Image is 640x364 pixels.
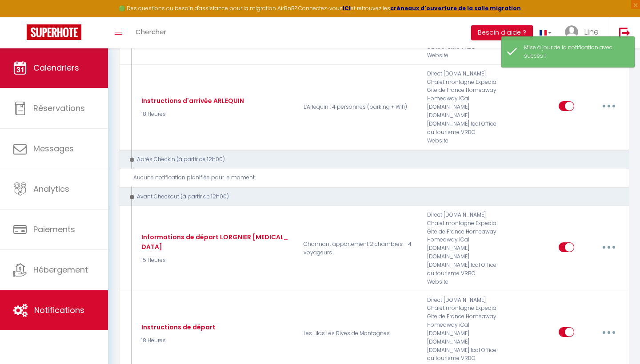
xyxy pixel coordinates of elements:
span: Paiements [33,224,75,235]
span: Line [584,26,599,37]
a: créneaux d'ouverture de la salle migration [390,4,521,12]
img: Super Booking [27,24,81,40]
span: Calendriers [33,62,79,73]
p: 15 Heures [139,256,292,265]
span: Messages [33,143,74,154]
a: ICI [343,4,351,12]
span: Hébergement [33,264,88,275]
button: Besoin d'aide ? [471,25,533,40]
div: Avant Checkout (à partir de 12h00) [127,193,612,201]
div: Instructions d'arrivée ARLEQUIN [139,96,244,106]
div: Instructions de départ [139,322,216,332]
div: Après Checkin (à partir de 12h00) [127,155,612,164]
div: Mise à jour de la notification avec succès ! [524,44,625,60]
div: Direct [DOMAIN_NAME] Chalet montagne Expedia Gite de France Homeaway Homeaway iCal [DOMAIN_NAME] ... [421,211,504,286]
div: Informations de départ LORGNIER [MEDICAL_DATA] [139,232,292,252]
img: ... [565,25,578,39]
span: Réservations [33,103,85,114]
div: Aucune notification planifiée pour le moment. [133,174,621,182]
p: Charmant appartement 2 chambres - 4 voyageurs ! [298,211,421,286]
a: Chercher [129,17,173,48]
span: Chercher [136,27,166,36]
a: ... Line [558,17,610,48]
div: Direct [DOMAIN_NAME] Chalet montagne Expedia Gite de France Homeaway Homeaway iCal [DOMAIN_NAME] ... [421,70,504,145]
p: 18 Heures [139,336,216,345]
span: Notifications [34,305,84,316]
button: Ouvrir le widget de chat LiveChat [7,4,34,30]
p: 18 Heures [139,110,244,119]
p: L’Arlequin : 4 personnes (parking + Wifi) [298,70,421,145]
img: logout [619,27,630,38]
span: Analytics [33,183,69,194]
